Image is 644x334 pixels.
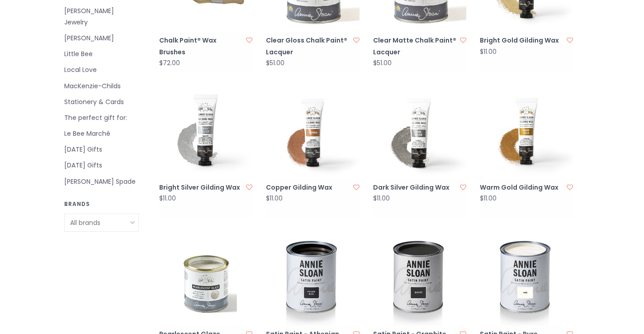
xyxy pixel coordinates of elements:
[64,48,139,60] a: Little Bee
[64,64,139,76] a: Local Love
[266,233,359,326] img: Satin Paint - Athenian Black
[64,5,139,28] a: [PERSON_NAME] Jewelry
[373,182,457,193] a: Dark Silver Gilding Wax
[480,233,573,326] img: Satin Paint - Pure
[64,96,139,108] a: Stationery & Cards
[480,86,573,179] img: Annie Sloan® Warm Gold Gilding Wax
[266,86,359,179] img: Annie Sloan® Copper Gilding Wax
[460,183,466,192] a: Add to wishlist
[266,60,284,67] div: $51.00
[567,36,573,45] a: Add to wishlist
[460,36,466,45] a: Add to wishlist
[159,35,243,57] a: Chalk Paint® Wax Brushes
[159,86,252,179] img: Annie Sloan® Bright Silver Gilding Wax
[353,183,360,192] a: Add to wishlist
[266,195,283,202] div: $11.00
[266,182,350,193] a: Copper Gilding Wax
[373,86,466,179] img: Annie Sloan® Dark Silver Gilding Wax
[64,128,139,139] a: Le Bee Marché
[373,233,466,326] img: Satin Paint - Graphite
[266,35,350,57] a: Clear Gloss Chalk Paint® Lacquer
[64,144,139,155] a: [DATE] Gifts
[373,195,390,202] div: $11.00
[159,182,243,193] a: Bright Silver Gilding Wax
[159,195,176,202] div: $11.00
[159,233,252,326] img: Annie Sloan® Pearlescent Glaze
[567,183,573,192] a: Add to wishlist
[480,182,564,193] a: Warm Gold Gilding Wax
[64,160,139,171] a: [DATE] Gifts
[480,195,497,202] div: $11.00
[353,36,360,45] a: Add to wishlist
[159,60,180,67] div: $72.00
[246,36,252,45] a: Add to wishlist
[64,201,139,207] h3: Brands
[64,81,139,92] a: MacKenzie-Childs
[64,33,139,44] a: [PERSON_NAME]
[480,35,564,46] a: Bright Gold Gilding Wax
[373,60,392,67] div: $51.00
[64,176,139,187] a: [PERSON_NAME] Spade
[64,112,139,124] a: The perfect gift for:
[373,35,457,57] a: Clear Matte Chalk Paint® Lacquer
[246,183,252,192] a: Add to wishlist
[480,48,497,55] div: $11.00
